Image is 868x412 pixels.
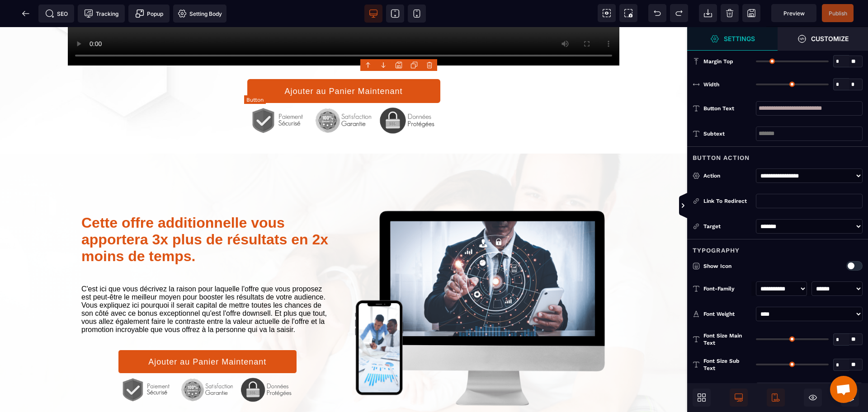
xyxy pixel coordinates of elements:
[822,4,854,22] span: Save
[354,183,606,379] img: 277_qss.png
[408,5,426,23] span: View mobile
[128,5,170,23] span: Create Alert Modal
[135,9,163,18] span: Popup
[783,10,805,17] span: Preview
[703,309,751,318] div: Font Weight
[45,9,68,18] span: SEO
[598,4,616,22] span: View components
[247,76,440,111] img: 279_paiement_s%C3%A9curis%C3%A9.png
[703,332,751,346] span: Font Size Main Text
[693,389,711,407] span: Open Blocks
[693,197,751,206] div: Link to redirect
[730,389,748,407] span: Is Show Desktop
[364,5,382,23] span: View desktop
[81,183,334,242] h1: Cette offre additionnelle vous apportera 3x plus de résultats en 2x moins de temps.
[178,9,222,18] span: Setting Body
[693,262,806,271] p: Show Icon
[619,4,637,22] span: Screenshot
[78,5,125,23] span: Tracking code
[386,5,404,23] span: View tablet
[703,357,751,372] span: Font Size Sub Text
[811,35,849,42] strong: Customize
[118,346,297,379] img: 279_paiement_s%C3%A9curis%C3%A9.png
[804,389,822,407] span: Cmd Hidden Block
[778,27,868,51] span: Open Style Manager
[687,192,696,220] span: Toggle Views
[81,256,334,309] text: C'est ici que vous décrivez la raison pour laquelle l'offre que vous proposez est peut-être le me...
[687,27,778,51] span: Open Style Manager
[767,389,785,407] span: Is Show Mobile
[724,35,755,42] strong: Settings
[699,4,717,22] span: Open Import Webpage
[829,10,847,17] span: Publish
[703,129,751,138] div: Subtext
[742,4,760,22] span: Save
[38,5,74,23] span: Seo meta data
[247,52,440,76] button: Ajouter au Panier Maintenant
[703,81,719,88] span: Width
[173,5,226,23] span: Favicon
[17,5,35,23] span: Back
[830,376,857,403] div: Mở cuộc trò chuyện
[721,4,739,22] span: Clear
[648,4,666,22] span: Undo
[703,58,733,65] span: Margin Top
[703,171,751,180] div: Action
[670,4,688,22] span: Redo
[771,4,816,22] span: Preview
[687,146,868,163] div: Button Action
[118,323,297,346] button: Ajouter au Panier Maintenant
[703,104,751,113] div: Button Text
[84,9,118,18] span: Tracking
[693,222,751,231] div: Target
[703,284,751,293] div: Font-Family
[687,239,868,256] div: Typography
